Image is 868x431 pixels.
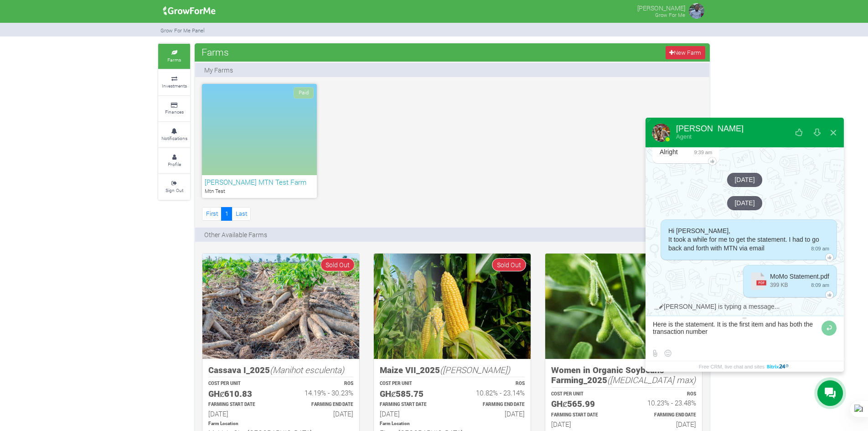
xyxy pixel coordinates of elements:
[806,280,829,289] span: 8:09 am
[208,421,353,427] p: Location of Farm
[551,365,696,385] h5: Women in Organic Soybeans Farming_2025
[699,361,765,372] span: Free CRM, live chat and sites
[380,380,444,387] p: COST PER UNIT
[202,84,317,198] a: Paid [PERSON_NAME] MTN Test Farm Mtn Test
[289,389,353,397] h6: 14.19% - 30.23%
[676,133,744,140] div: Agent
[199,43,231,61] span: Farms
[632,399,696,407] h6: 10.23% - 23.48%
[168,161,181,167] small: Profile
[158,96,190,121] a: Finances
[158,174,190,199] a: Sign Out
[221,207,232,220] a: 1
[208,401,273,408] p: Estimated Farming Start Date
[637,2,685,13] p: [PERSON_NAME]
[289,410,353,418] h6: [DATE]
[632,420,696,428] h6: [DATE]
[205,178,314,186] h6: [PERSON_NAME] MTN Test Farm
[380,410,444,418] h6: [DATE]
[165,187,183,193] small: Sign Out
[460,410,525,418] h6: [DATE]
[380,389,444,399] h5: GHȼ585.75
[380,365,525,375] h5: Maize VII_2025
[551,391,615,398] p: COST PER UNIT
[662,348,673,359] button: Select emoticon
[208,380,273,387] p: COST PER UNIT
[204,230,267,239] p: Other Available Farms
[294,87,314,99] span: Paid
[770,272,829,281] div: MoMo Statement.pdf
[202,207,251,220] nav: Page Navigation
[551,412,615,419] p: Estimated Farming Start Date
[165,109,184,115] small: Finances
[668,227,819,252] span: Hi [PERSON_NAME], It took a while for me to get the statement. I had to go back and forth with MT...
[649,348,661,359] label: Send file
[205,187,314,195] p: Mtn Test
[825,122,842,144] button: Close widget
[460,401,525,408] p: Estimated Farming End Date
[289,401,353,408] p: Estimated Farming End Date
[320,258,355,271] span: Sold Out
[158,70,190,95] a: Investments
[202,254,359,359] img: growforme image
[374,254,531,359] img: growforme image
[545,254,702,359] img: growforme image
[551,399,615,409] h5: GHȼ565.99
[607,374,696,385] i: ([MEDICAL_DATA] max)
[208,389,273,399] h5: GHȼ610.83
[770,281,829,290] div: 399 KB
[167,57,181,63] small: Farms
[204,65,233,75] p: My Farms
[727,196,762,210] div: [DATE]
[289,380,353,387] p: ROS
[158,44,190,69] a: Farms
[676,125,744,133] div: [PERSON_NAME]
[791,122,807,144] button: Rate our service
[666,46,705,59] a: New Farm
[809,122,825,144] button: Download conversation history
[208,410,273,418] h6: [DATE]
[158,148,190,173] a: Profile
[687,2,706,20] img: growforme image
[655,11,685,18] small: Grow For Me
[202,207,222,220] a: First
[632,391,696,398] p: ROS
[806,244,829,253] span: 8:09 am
[232,207,251,220] a: Last
[646,302,844,316] div: [PERSON_NAME] is typing a message...
[160,27,205,34] small: Grow For Me Panel
[460,389,525,397] h6: 10.82% - 23.14%
[551,420,615,428] h6: [DATE]
[380,421,525,427] p: Location of Farm
[158,122,190,147] a: Notifications
[380,401,444,408] p: Estimated Farming Start Date
[460,380,525,387] p: ROS
[440,364,510,375] i: ([PERSON_NAME])
[270,364,344,375] i: (Manihot esculenta)
[699,361,790,372] a: Free CRM, live chat and sites
[727,173,762,187] div: [DATE]
[632,412,696,419] p: Estimated Farming End Date
[492,258,526,271] span: Sold Out
[162,83,187,89] small: Investments
[208,365,353,375] h5: Cassava I_2025
[821,321,837,336] button: Send message
[161,135,187,141] small: Notifications
[160,2,219,20] img: growforme image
